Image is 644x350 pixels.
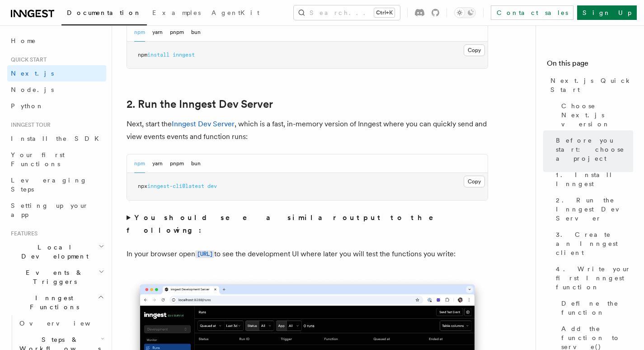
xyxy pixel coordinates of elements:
button: bun [191,23,201,42]
span: 1. Install Inngest [556,170,633,188]
p: In your browser open to see the development UI where later you will test the functions you write: [127,248,488,261]
a: Overview [16,315,106,331]
span: Node.js [11,86,54,93]
button: pnpm [170,23,184,42]
span: Next.js [11,70,54,77]
a: 3. Create an Inngest client [552,226,633,261]
span: Python [11,102,44,110]
a: [URL] [195,249,214,258]
a: 2. Run the Inngest Dev Server [127,98,273,110]
button: npm [134,154,145,173]
span: Local Development [7,243,99,261]
a: Contact sales [491,5,573,20]
strong: You should see a similar output to the following: [127,213,446,235]
a: Home [7,33,106,49]
button: Toggle dark mode [454,7,476,18]
span: Inngest Functions [7,293,98,312]
button: yarn [152,23,163,42]
span: Quick start [7,56,47,63]
button: Copy [464,176,485,187]
a: Leveraging Steps [7,172,106,197]
span: Install the SDK [11,135,104,142]
span: npx [138,183,147,189]
a: 2. Run the Inngest Dev Server [552,192,633,226]
button: bun [191,154,201,173]
a: Next.js [7,65,106,82]
a: Install the SDK [7,130,106,147]
a: Next.js Quick Start [547,72,633,98]
span: Overview [19,320,113,327]
button: Inngest Functions [7,290,106,315]
span: Your first Functions [11,151,65,168]
span: Home [11,36,36,45]
span: Next.js Quick Start [550,76,633,94]
a: 1. Install Inngest [552,167,633,192]
span: Documentation [67,9,141,16]
code: [URL] [195,250,214,258]
button: Copy [464,44,485,56]
button: Search...Ctrl+K [294,5,400,20]
span: 2. Run the Inngest Dev Server [556,196,633,223]
a: Inngest Dev Server [172,120,235,128]
span: npm [138,52,147,58]
span: Choose Next.js version [561,101,633,129]
summary: You should see a similar output to the following: [127,211,488,237]
a: Examples [147,3,206,24]
a: Sign Up [577,5,637,20]
span: 4. Write your first Inngest function [556,264,633,292]
p: Next, start the , which is a fast, in-memory version of Inngest where you can quickly send and vi... [127,118,488,143]
button: Events & Triggers [7,264,106,290]
a: Define the function [558,295,633,321]
span: 3. Create an Inngest client [556,230,633,257]
span: AgentKit [212,9,259,16]
button: npm [134,23,145,42]
span: Before you start: choose a project [556,136,633,163]
a: 4. Write your first Inngest function [552,261,633,295]
span: inngest [173,52,195,58]
span: Inngest tour [7,121,51,129]
a: AgentKit [206,3,265,24]
span: Define the function [561,299,633,317]
span: Examples [152,9,201,16]
a: Before you start: choose a project [552,132,633,167]
a: Python [7,98,106,114]
span: install [147,52,169,58]
a: Choose Next.js version [558,98,633,132]
a: Your first Functions [7,147,106,172]
span: dev [207,183,217,189]
span: Events & Triggers [7,268,99,286]
span: Setting up your app [11,202,89,218]
span: Features [7,230,38,237]
a: Documentation [61,3,147,25]
a: Node.js [7,82,106,98]
span: inngest-cli@latest [147,183,204,189]
button: pnpm [170,154,184,173]
kbd: Ctrl+K [374,8,395,17]
a: Setting up your app [7,197,106,223]
button: Local Development [7,239,106,264]
span: Leveraging Steps [11,177,87,193]
button: yarn [152,154,163,173]
h4: On this page [547,58,633,72]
